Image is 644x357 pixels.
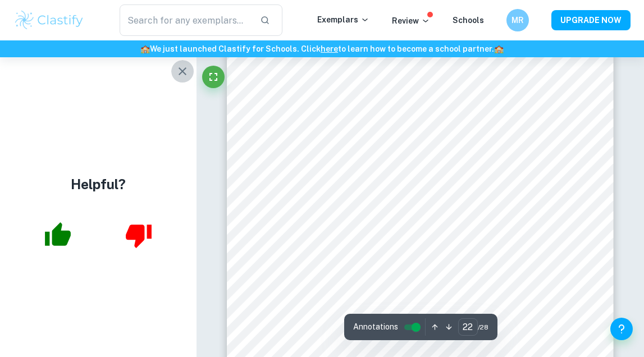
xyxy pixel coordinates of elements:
[120,4,251,36] input: Search for any exemplars...
[317,13,369,26] p: Exemplars
[453,16,484,25] a: Schools
[511,14,524,26] h6: MR
[392,15,430,27] p: Review
[353,321,398,333] span: Annotations
[2,43,642,55] h6: We just launched Clastify for Schools. Click to learn how to become a school partner.
[140,44,150,53] span: 🏫
[494,44,504,53] span: 🏫
[478,322,488,332] span: / 28
[506,9,529,31] button: MR
[13,9,85,31] img: Clastify logo
[610,318,633,340] button: Help and Feedback
[71,174,126,194] h4: Helpful?
[202,66,225,88] button: Fullscreen
[551,10,631,30] button: UPGRADE NOW
[321,44,338,53] a: here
